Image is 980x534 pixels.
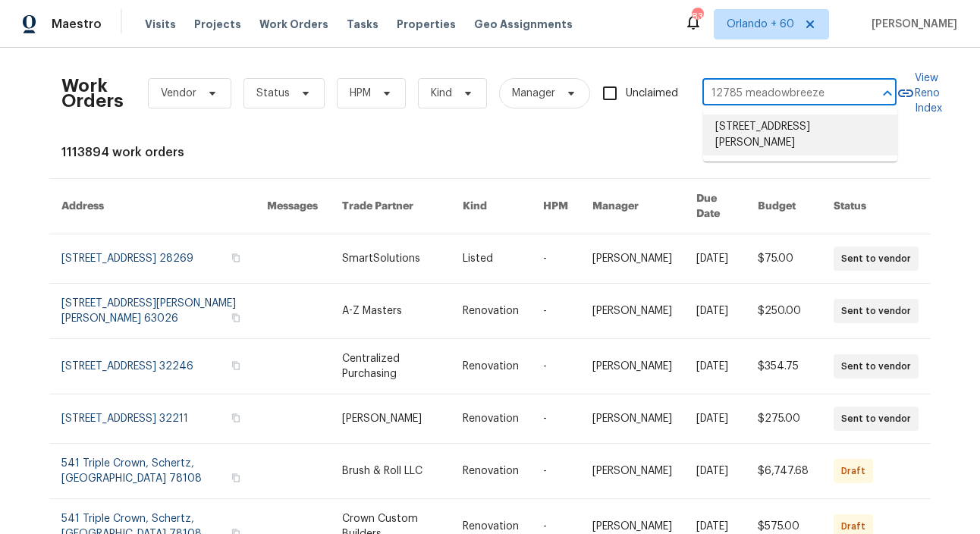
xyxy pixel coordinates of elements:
[684,179,746,234] th: Due Date
[897,71,942,116] a: View Reno Index
[531,179,580,234] th: HPM
[702,82,854,105] input: Enter in an address
[330,179,450,234] th: Trade Partner
[531,444,580,499] td: -
[474,17,573,32] span: Geo Assignments
[512,86,555,101] span: Manager
[255,179,330,234] th: Messages
[145,17,176,32] span: Visits
[229,311,243,325] button: Copy Address
[531,284,580,339] td: -
[451,394,531,444] td: Renovation
[194,17,241,32] span: Projects
[531,394,580,444] td: -
[692,9,702,24] div: 831
[397,17,456,32] span: Properties
[580,339,684,394] td: [PERSON_NAME]
[49,179,255,234] th: Address
[727,17,794,32] span: Orlando + 60
[746,179,821,234] th: Budget
[451,444,531,499] td: Renovation
[531,234,580,284] td: -
[256,86,290,101] span: Status
[865,17,957,32] span: [PERSON_NAME]
[703,115,897,155] li: [STREET_ADDRESS][PERSON_NAME]
[451,339,531,394] td: Renovation
[229,251,243,265] button: Copy Address
[580,234,684,284] td: [PERSON_NAME]
[451,284,531,339] td: Renovation
[161,86,196,101] span: Vendor
[61,78,124,108] h2: Work Orders
[229,411,243,425] button: Copy Address
[347,19,378,30] span: Tasks
[52,17,102,32] span: Maestro
[330,394,450,444] td: [PERSON_NAME]
[61,145,919,160] div: 1113894 work orders
[531,339,580,394] td: -
[330,234,450,284] td: SmartSolutions
[259,17,328,32] span: Work Orders
[451,234,531,284] td: Listed
[330,444,450,499] td: Brush & Roll LLC
[451,179,531,234] th: Kind
[580,394,684,444] td: [PERSON_NAME]
[330,284,450,339] td: A-Z Masters
[821,179,931,234] th: Status
[580,444,684,499] td: [PERSON_NAME]
[580,284,684,339] td: [PERSON_NAME]
[350,86,371,101] span: HPM
[229,471,243,485] button: Copy Address
[626,86,678,102] span: Unclaimed
[877,83,898,104] button: Close
[229,359,243,372] button: Copy Address
[580,179,684,234] th: Manager
[330,339,450,394] td: Centralized Purchasing
[431,86,452,101] span: Kind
